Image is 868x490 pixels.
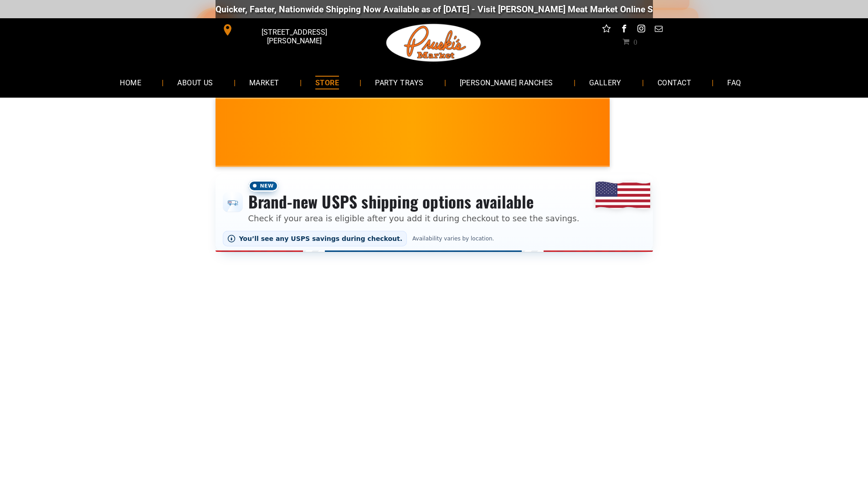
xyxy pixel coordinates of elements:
a: Social network [601,23,612,37]
a: [PERSON_NAME] RANCHES [446,70,567,94]
a: email [652,23,664,37]
a: [STREET_ADDRESS][PERSON_NAME] [216,23,355,37]
a: MARKET [236,70,293,94]
span: [STREET_ADDRESS][PERSON_NAME] [235,23,353,50]
span: You’ll see any USPS savings during checkout. [239,235,403,242]
a: PARTY TRAYS [361,70,437,94]
a: HOME [106,70,155,94]
img: Pruski-s+Market+HQ+Logo2-1920w.png [385,18,483,68]
a: ABOUT US [164,70,227,94]
a: facebook [618,23,630,37]
a: STORE [302,70,353,94]
div: Shipping options announcement [216,174,653,252]
a: GALLERY [575,70,635,94]
a: instagram [635,23,647,37]
a: FAQ [714,70,755,94]
a: CONTACT [644,70,705,94]
p: Check if your area is eligible after you add it during checkout to see the savings. [248,212,580,224]
span: New [248,180,278,192]
span: 0 [633,38,637,45]
h3: Brand-new USPS shipping options available [248,192,580,212]
div: Quicker, Faster, Nationwide Shipping Now Available as of [DATE] - Visit [PERSON_NAME] Meat Market... [216,4,767,15]
span: Availability varies by location. [411,235,496,242]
